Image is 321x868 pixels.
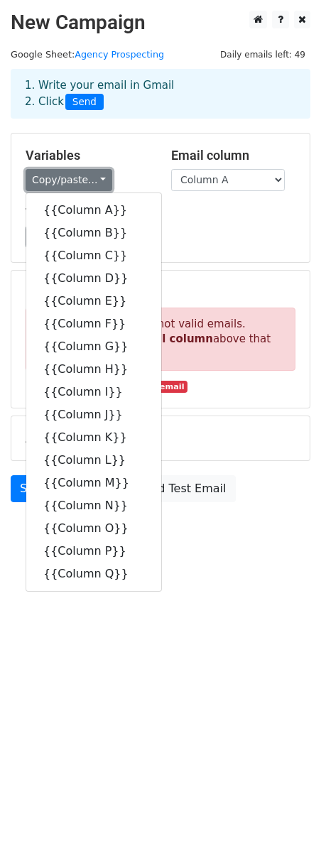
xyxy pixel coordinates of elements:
[14,77,307,110] div: 1. Write your email in Gmail 2. Click
[26,313,161,335] a: {{Column F}}
[26,222,161,244] a: {{Column B}}
[11,49,164,60] small: Google Sheet:
[65,94,104,111] span: Send
[26,267,161,290] a: {{Column D}}
[11,475,58,502] a: Send
[171,148,295,163] h5: Email column
[26,290,161,313] a: {{Column E}}
[26,335,161,358] a: {{Column G}}
[26,494,161,517] a: {{Column N}}
[26,472,161,494] a: {{Column M}}
[26,148,150,163] h5: Variables
[215,47,310,63] span: Daily emails left: 49
[75,49,164,60] a: Agency Prospecting
[26,540,161,563] a: {{Column P}}
[26,403,161,426] a: {{Column J}}
[26,517,161,540] a: {{Column O}}
[215,49,310,60] a: Daily emails left: 49
[26,563,161,585] a: {{Column Q}}
[26,169,112,191] a: Copy/paste...
[250,800,321,868] iframe: Chat Widget
[26,381,161,403] a: {{Column I}}
[26,244,161,267] a: {{Column C}}
[26,449,161,472] a: {{Column L}}
[26,199,161,222] a: {{Column A}}
[133,332,213,345] strong: Email column
[26,358,161,381] a: {{Column H}}
[11,11,310,35] h2: New Campaign
[26,426,161,449] a: {{Column K}}
[127,475,235,502] a: Send Test Email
